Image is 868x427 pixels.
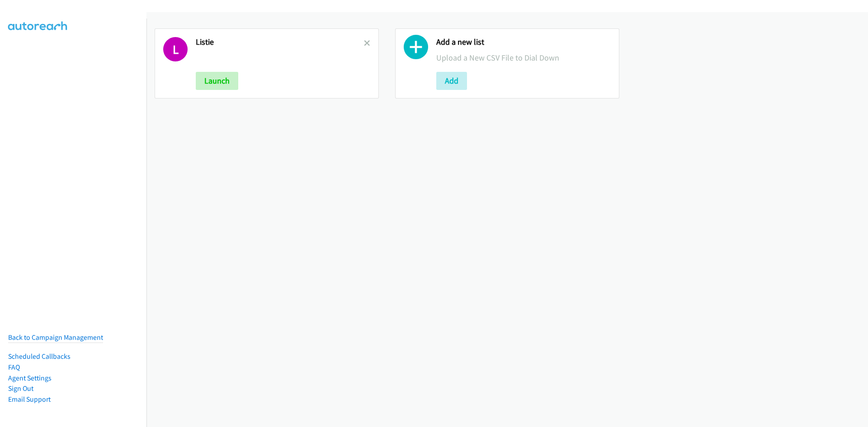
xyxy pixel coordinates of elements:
[196,37,364,47] h2: Listie
[8,352,71,361] a: Scheduled Callbacks
[8,333,103,342] a: Back to Campaign Management
[8,363,20,371] a: FAQ
[8,384,33,393] a: Sign Out
[436,72,467,90] button: Add
[196,72,238,90] button: Launch
[163,37,188,61] h1: L
[8,374,52,382] a: Agent Settings
[8,395,51,404] a: Email Support
[436,52,611,64] p: Upload a New CSV File to Dial Down
[436,37,611,47] h2: Add a new list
